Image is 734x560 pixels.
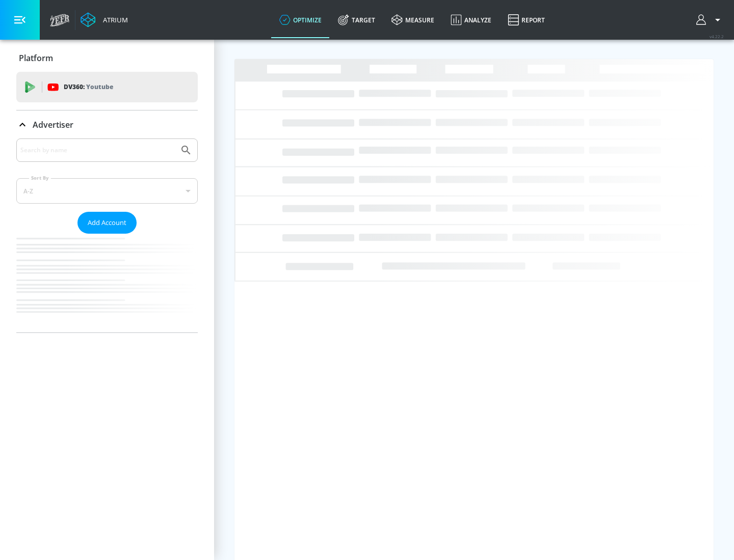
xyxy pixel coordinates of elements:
[500,2,553,38] a: Report
[442,2,500,38] a: Analyze
[81,12,128,27] a: Atrium
[16,234,198,332] nav: list of Advertiser
[29,175,51,181] label: Sort By
[99,15,128,24] div: Atrium
[33,119,73,130] p: Advertiser
[271,2,330,38] a: optimize
[330,2,383,38] a: Target
[16,138,198,332] div: Advertiser
[77,212,137,234] button: Add Account
[86,81,113,92] p: Youtube
[64,81,113,93] p: DV360:
[88,217,126,229] span: Add Account
[710,34,724,39] span: v 4.22.2
[20,144,175,157] input: Search by name
[16,110,198,139] div: Advertiser
[16,44,198,72] div: Platform
[16,178,198,204] div: A-Z
[19,52,53,64] p: Platform
[383,2,442,38] a: measure
[16,72,198,102] div: DV360: Youtube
